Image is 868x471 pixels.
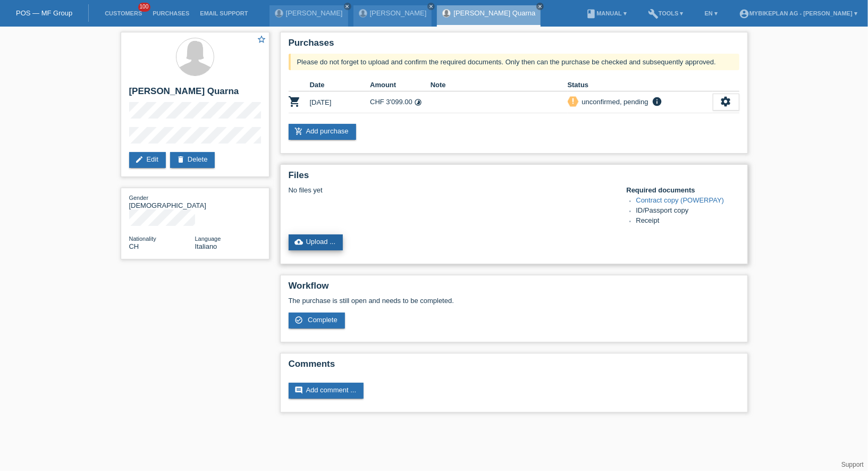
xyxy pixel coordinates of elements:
a: Email Support [195,10,253,16]
i: book [586,9,596,19]
a: bookManual ▾ [580,10,632,16]
a: close [536,3,544,10]
span: Switzerland [129,242,139,250]
a: cloud_uploadUpload ... [289,234,343,250]
a: Customers [99,10,147,16]
a: account_circleMybikeplan AG - [PERSON_NAME] ▾ [734,10,863,16]
span: Complete [308,316,338,324]
span: Nationality [129,235,156,242]
span: Gender [129,195,149,201]
i: check_circle_outline [295,316,304,324]
td: CHF 3'099.00 [370,91,431,113]
a: Purchases [147,10,195,16]
a: POS — MF Group [16,9,72,17]
a: close [427,3,435,10]
i: star_border [257,35,267,44]
div: unconfirmed, pending [579,96,648,107]
h2: [PERSON_NAME] Quarna [129,86,261,102]
h2: Purchases [289,38,739,54]
span: Italiano [195,242,217,250]
i: priority_high [569,97,577,105]
a: check_circle_outline Complete [289,313,345,329]
i: edit [136,155,144,164]
i: account_circle [739,9,749,19]
a: buildTools ▾ [643,10,689,16]
h2: Comments [289,359,739,375]
div: Please do not forget to upload and confirm the required documents. Only then can the purchase be ... [289,54,739,70]
span: Language [195,235,221,242]
a: [PERSON_NAME] Quarna [453,9,535,17]
div: [DEMOGRAPHIC_DATA] [129,194,195,209]
i: Instalments (36 instalments) [414,98,422,106]
td: [DATE] [310,91,370,113]
a: close [344,3,351,10]
a: deleteDelete [170,152,215,168]
p: The purchase is still open and needs to be completed. [289,297,739,305]
i: build [648,9,659,19]
th: Amount [370,79,431,91]
i: close [537,4,543,9]
div: No files yet [289,186,613,194]
i: add_shopping_cart [295,127,304,136]
a: editEdit [129,152,166,168]
a: [PERSON_NAME] [286,9,343,17]
a: commentAdd comment ... [289,383,364,399]
i: info [651,96,664,107]
h4: Required documents [627,186,739,194]
a: [PERSON_NAME] [370,9,427,17]
i: settings [720,96,732,107]
a: EN ▾ [700,10,723,16]
a: Contract copy (POWERPAY) [636,196,724,204]
h2: Workflow [289,281,739,297]
a: Support [841,461,864,468]
th: Status [568,79,713,91]
i: delete [176,155,185,164]
th: Date [310,79,370,91]
i: comment [295,386,304,394]
li: ID/Passport copy [636,206,739,216]
i: close [428,4,434,9]
i: cloud_upload [295,238,304,246]
a: star_border [257,35,267,46]
span: 100 [138,3,151,12]
i: close [345,4,350,9]
th: Note [431,79,568,91]
a: add_shopping_cartAdd purchase [289,124,356,140]
h2: Files [289,170,739,186]
i: POSP00028484 [289,95,301,108]
li: Receipt [636,216,739,226]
